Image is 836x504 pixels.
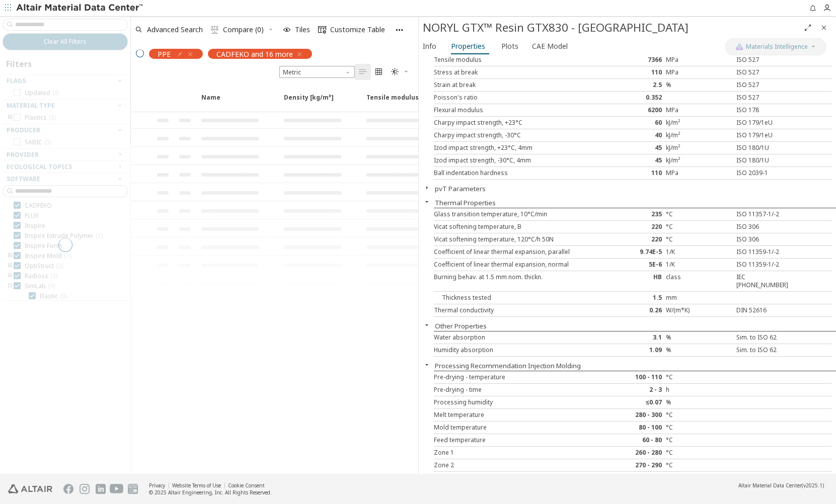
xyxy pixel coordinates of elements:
[295,26,310,33] span: Tiles
[434,223,600,231] div: Vicat softening temperature, B
[666,449,732,457] div: °C
[666,156,732,164] div: kJ/m²
[223,26,264,33] span: Compare (0)
[599,68,666,76] div: 110
[195,93,278,111] span: Name
[599,474,666,482] div: 280 - 300
[666,169,732,177] div: MPa
[147,26,203,33] span: Advanced Search
[732,68,799,76] div: ISO 527
[8,484,52,493] img: Altair Engineering
[434,273,600,289] div: Burning behav. at 1.5 mm nom. thickn.
[599,261,666,269] div: 5E-6
[366,93,438,111] span: Tensile modulus [MPa]
[735,43,743,51] img: AI Copilot
[732,223,799,231] div: ISO 306
[434,248,600,256] div: Coefficient of linear thermal expansion, parallel
[434,293,491,302] span: Thickness tested
[666,474,732,482] div: °C
[423,38,436,54] span: Info
[16,3,144,13] img: Altair Material Data Center
[732,56,799,64] div: ISO 527
[666,411,732,419] div: °C
[599,131,666,139] div: 40
[732,261,799,269] div: ISO 11359-1/-2
[391,68,399,76] i: 
[434,373,600,381] div: Pre-drying - temperature
[666,144,732,152] div: kJ/m²
[149,489,272,496] div: © 2025 Altair Engineering, Inc. All Rights Reserved.
[434,398,600,406] div: Processing humidity
[434,333,600,342] div: Water absorption
[434,81,600,89] div: Strain at break
[434,94,600,102] div: Poisson's ratio
[434,169,600,177] div: Ball indentation hardness
[172,482,221,489] a: Website Terms of Use
[732,119,799,127] div: ISO 179/1eU
[532,38,568,54] span: CAE Model
[434,131,600,139] div: Charpy impact strength, -30°C
[599,223,666,231] div: 220
[732,94,799,102] div: ISO 527
[216,49,293,58] span: CADFEKO and 16 more
[666,333,732,342] div: %
[732,156,799,164] div: ISO 180/1U
[599,235,666,243] div: 220
[732,144,799,152] div: ISO 180/1U
[434,156,600,164] div: Izod impact strength, -30°C, 4mm
[599,411,666,419] div: 280 - 300
[158,49,171,58] span: PPE
[434,424,600,432] div: Mold temperature
[419,184,435,192] button: Close
[434,210,600,218] div: Glass transition temperature, 10°C/min
[666,424,732,432] div: °C
[419,198,435,206] button: Close
[360,93,443,111] span: Tensile modulus [MPa]
[738,482,824,489] div: (v2025.1)
[732,235,799,243] div: ISO 306
[732,131,799,139] div: ISO 179/1eU
[599,346,666,354] div: 1.09
[599,248,666,256] div: 9.74E-5
[599,81,666,89] div: 2.5
[599,436,666,444] div: 60 - 80
[666,373,732,381] div: °C
[599,156,666,164] div: 45
[599,294,666,302] div: 1.5
[666,119,732,127] div: kJ/m²
[732,248,799,256] div: ISO 11359-1/-2
[746,43,808,51] span: Materials Intelligence
[666,273,732,289] div: class
[732,169,799,177] div: ISO 2039-1
[434,56,600,64] div: Tensile modulus
[732,346,799,354] div: Sim. to ISO 62
[732,81,799,89] div: ISO 527
[599,56,666,64] div: 7366
[666,436,732,444] div: °C
[318,26,326,34] i: 
[371,64,387,80] button: Tile View
[434,106,600,114] div: Flexural modulus
[666,235,732,243] div: °C
[375,68,383,76] i: 
[434,474,600,482] div: Zone 3
[599,449,666,457] div: 260 - 280
[211,26,219,34] i: 
[599,424,666,432] div: 80 - 100
[173,93,195,111] span: Favorite
[666,461,732,469] div: °C
[279,66,355,78] div: Unit System
[816,20,832,36] button: Close
[732,306,799,314] div: DIN 52616
[435,361,581,370] button: Processing Recommendation Injection Molding
[732,333,799,342] div: Sim. to ISO 62
[278,93,360,111] span: Density [kg/m³]
[666,210,732,218] div: °C
[666,248,732,256] div: 1/K
[387,64,413,80] button: Theme
[599,333,666,342] div: 3.1
[434,68,600,76] div: Stress at break
[725,38,826,55] button: AI CopilotMaterials Intelligence
[419,321,435,329] button: Close
[434,235,600,243] div: Vicat softening temperature, 120°C/h 50N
